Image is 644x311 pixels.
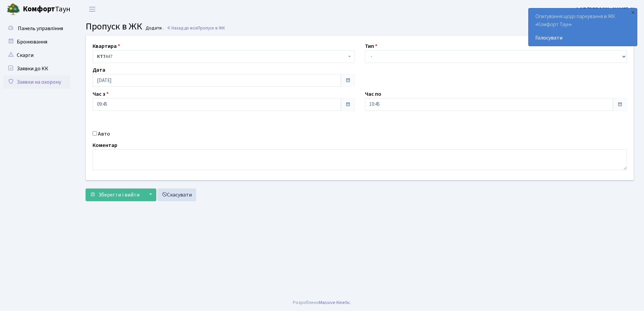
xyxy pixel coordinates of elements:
label: Квартира [93,42,120,50]
small: Додати . [144,25,164,31]
label: Тип [365,42,377,50]
div: Опитування щодо паркування в ЖК «Комфорт Таун» [529,8,637,46]
span: Зберегти і вийти [98,191,140,199]
span: Таун [23,4,70,15]
span: <b>КТ7</b>&nbsp;&nbsp;&nbsp;447 [93,50,355,63]
div: Розроблено . [293,299,351,306]
label: Коментар [93,141,117,149]
a: Голосувати [535,34,630,42]
b: ФОП [PERSON_NAME]. Н. [575,6,636,13]
b: Комфорт [23,4,55,14]
label: Дата [93,66,105,74]
a: ФОП [PERSON_NAME]. Н. [575,5,636,13]
a: Скасувати [157,188,196,201]
button: Зберегти і вийти [86,188,144,201]
div: × [630,9,636,16]
a: Назад до всіхПропуск в ЖК [167,25,225,31]
label: Час з [93,90,109,98]
a: Заявки до КК [3,62,70,75]
a: Панель управління [3,22,70,35]
a: Massive Kinetic [319,299,350,306]
span: <b>КТ7</b>&nbsp;&nbsp;&nbsp;447 [97,53,346,60]
span: Панель управління [18,25,63,32]
a: Скарги [3,49,70,62]
a: Заявки на охорону [3,75,70,89]
span: Пропуск в ЖК [86,20,142,33]
button: Переключити навігацію [84,4,101,15]
span: Пропуск в ЖК [198,25,225,31]
img: logo.png [7,3,20,16]
a: Бронювання [3,35,70,49]
label: Час по [365,90,381,98]
label: Авто [98,130,110,138]
b: КТ7 [97,53,105,60]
